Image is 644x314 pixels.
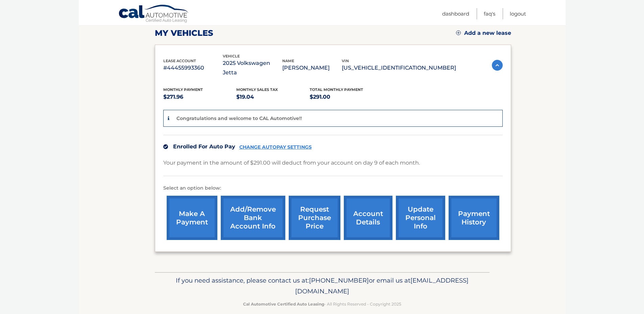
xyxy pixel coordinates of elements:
a: CHANGE AUTOPAY SETTINGS [239,144,312,150]
a: Dashboard [442,8,469,19]
span: Monthly Payment [163,87,203,92]
a: make a payment [167,196,217,240]
span: [EMAIL_ADDRESS][DOMAIN_NAME] [295,276,469,295]
p: #44455993360 [163,63,223,73]
p: If you need assistance, please contact us at: or email us at [159,275,485,297]
a: payment history [449,196,499,240]
p: - All Rights Reserved - Copyright 2025 [159,300,485,308]
span: Monthly sales Tax [236,87,278,92]
a: Logout [510,8,526,19]
p: $19.04 [236,92,310,102]
a: Add/Remove bank account info [221,196,285,240]
p: $291.00 [310,92,383,102]
span: vin [342,58,349,63]
img: check.svg [163,144,168,149]
a: request purchase price [289,196,340,240]
span: Total Monthly Payment [310,87,363,92]
span: name [282,58,294,63]
span: lease account [163,58,196,63]
a: update personal info [396,196,445,240]
a: FAQ's [484,8,495,19]
span: [PHONE_NUMBER] [309,276,369,284]
a: Cal Automotive [118,4,189,24]
img: accordion-active.svg [492,60,503,71]
span: vehicle [223,54,240,58]
a: Add a new lease [456,30,511,37]
p: Congratulations and welcome to CAL Automotive!! [176,115,302,121]
img: add.svg [456,30,461,35]
p: [US_VEHICLE_IDENTIFICATION_NUMBER] [342,63,456,73]
p: Your payment in the amount of $291.00 will deduct from your account on day 9 of each month. [163,158,420,168]
p: Select an option below: [163,184,503,192]
strong: Cal Automotive Certified Auto Leasing [243,301,324,307]
p: 2025 Volkswagen Jetta [223,58,282,77]
p: $271.96 [163,92,237,102]
span: Enrolled For Auto Pay [173,143,235,150]
p: [PERSON_NAME] [282,63,342,73]
h2: my vehicles [155,28,213,38]
a: account details [344,196,392,240]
